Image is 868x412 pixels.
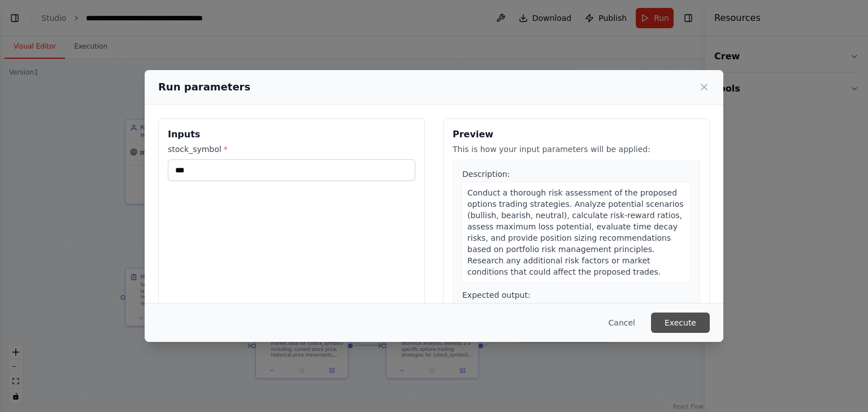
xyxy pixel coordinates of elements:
[651,313,710,333] button: Execute
[453,144,700,155] p: This is how your input parameters will be applied:
[600,313,644,333] button: Cancel
[462,290,531,300] span: Expected output:
[168,144,415,155] label: stock_symbol
[168,128,415,141] h3: Inputs
[158,79,250,95] h2: Run parameters
[467,188,684,276] span: Conduct a thorough risk assessment of the proposed options trading strategies. Analyze potential ...
[462,170,510,179] span: Description:
[453,128,700,141] h3: Preview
